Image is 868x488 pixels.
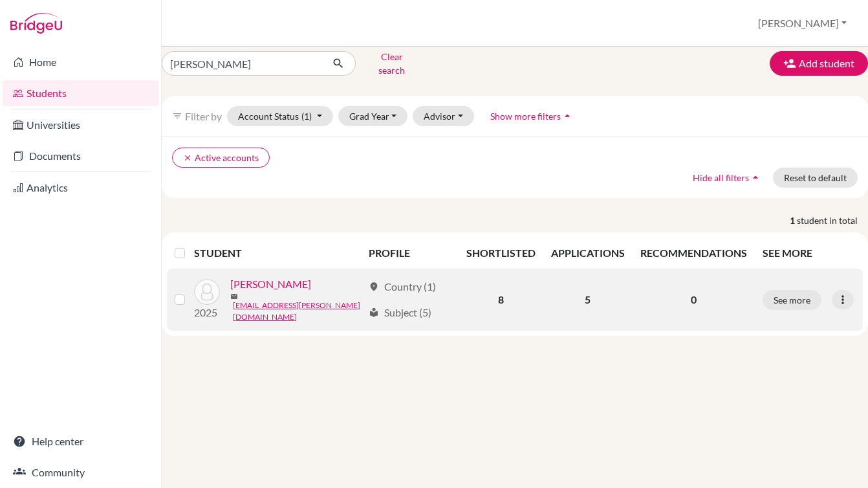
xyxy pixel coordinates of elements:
button: Reset to default [773,168,858,188]
th: RECOMMENDATIONS [633,238,755,269]
span: mail [230,293,238,300]
button: [PERSON_NAME] [752,11,852,36]
a: Universities [3,112,158,138]
span: (1) [301,111,312,122]
td: 8 [459,269,543,331]
span: Show more filters [490,111,561,122]
a: Documents [3,143,158,169]
a: Home [3,49,158,75]
button: Clear search [356,47,428,80]
button: Account Status(1) [227,106,333,126]
span: local_library [369,307,379,318]
button: Hide all filtersarrow_drop_up [682,168,773,188]
div: Subject (5) [369,305,431,320]
th: APPLICATIONS [543,238,633,269]
p: 0 [640,292,747,307]
th: SHORTLISTED [459,238,543,269]
a: Analytics [3,175,158,201]
a: Help center [3,428,158,454]
th: STUDENT [194,238,361,269]
button: Add student [770,51,868,76]
i: arrow_drop_up [561,109,574,122]
th: SEE MORE [755,238,863,269]
span: Hide all filters [693,172,749,183]
i: clear [183,153,192,162]
p: 2025 [194,305,220,320]
button: clearActive accounts [172,148,270,168]
span: Filter by [185,110,222,122]
a: Community [3,460,158,485]
a: [PERSON_NAME] [230,276,311,292]
a: [EMAIL_ADDRESS][PERSON_NAME][DOMAIN_NAME] [233,300,363,323]
th: PROFILE [361,238,458,269]
button: Advisor [413,106,474,126]
i: filter_list [172,111,182,121]
div: Country (1) [369,279,436,294]
span: location_on [369,282,379,292]
button: Grad Year [338,106,408,126]
span: student in total [797,214,868,227]
i: arrow_drop_up [749,171,762,184]
a: Students [3,80,158,106]
img: Bridge-U [10,13,62,34]
button: Show more filtersarrow_drop_up [479,106,585,126]
img: Potter, Harry [194,279,220,305]
button: See more [763,290,821,310]
strong: 1 [790,214,797,227]
td: 5 [543,269,633,331]
input: Find student by name... [162,51,322,76]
